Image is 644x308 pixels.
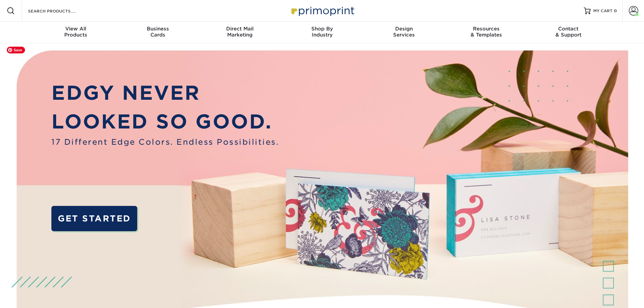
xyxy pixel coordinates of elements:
a: GET STARTED [51,206,137,231]
span: Direct Mail [199,26,281,32]
div: Marketing [199,26,281,38]
div: Products [35,26,117,38]
span: 17 Different Edge Colors. Endless Possibilities. [51,136,279,148]
span: Design [363,26,445,32]
p: LOOKED SO GOOD. [51,107,279,136]
div: Industry [281,26,363,38]
span: MY CART [593,8,613,14]
a: Direct MailMarketing [199,22,281,43]
img: Primoprint [288,3,356,18]
div: Cards [117,26,199,38]
span: Business [117,26,199,32]
span: View All [35,26,117,32]
input: SEARCH PRODUCTS..... [27,7,93,15]
a: Shop ByIndustry [281,22,363,43]
span: Contact [527,26,610,32]
a: View AllProducts [35,22,117,43]
p: EDGY NEVER [51,78,279,108]
span: Save [7,47,25,53]
a: BusinessCards [117,22,199,43]
span: Resources [445,26,527,32]
a: Resources& Templates [445,22,527,43]
a: DesignServices [363,22,445,43]
div: & Support [527,26,610,38]
span: 0 [614,8,617,13]
div: & Templates [445,26,527,38]
span: Shop By [281,26,363,32]
a: Contact& Support [527,22,610,43]
div: Services [363,26,445,38]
